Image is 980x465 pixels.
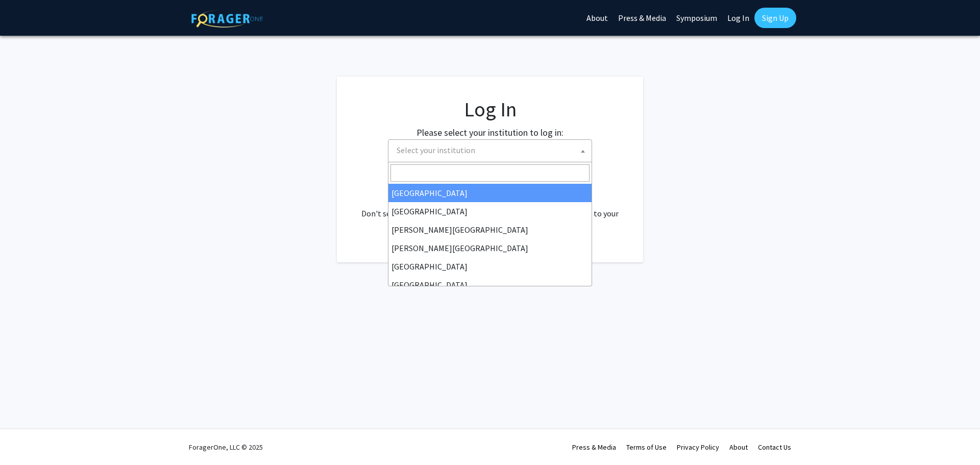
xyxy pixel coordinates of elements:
[388,276,592,294] li: [GEOGRAPHIC_DATA]
[393,140,592,161] span: Select your institution
[677,443,719,452] a: Privacy Policy
[388,139,592,162] span: Select your institution
[758,443,791,452] a: Contact Us
[189,429,263,465] div: ForagerOne, LLC © 2025
[8,419,43,457] iframe: Chat
[388,184,592,202] li: [GEOGRAPHIC_DATA]
[388,202,592,221] li: [GEOGRAPHIC_DATA]
[357,97,623,121] h1: Log In
[729,443,748,452] a: About
[388,239,592,257] li: [PERSON_NAME][GEOGRAPHIC_DATA]
[388,257,592,276] li: [GEOGRAPHIC_DATA]
[191,10,263,28] img: ForagerOne Logo
[357,183,623,232] div: No account? . Don't see your institution? about bringing ForagerOne to your institution.
[390,164,590,182] input: Search
[572,443,616,452] a: Press & Media
[754,8,796,28] a: Sign Up
[416,126,563,139] label: Please select your institution to log in:
[397,145,475,155] span: Select your institution
[388,221,592,239] li: [PERSON_NAME][GEOGRAPHIC_DATA]
[626,443,667,452] a: Terms of Use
